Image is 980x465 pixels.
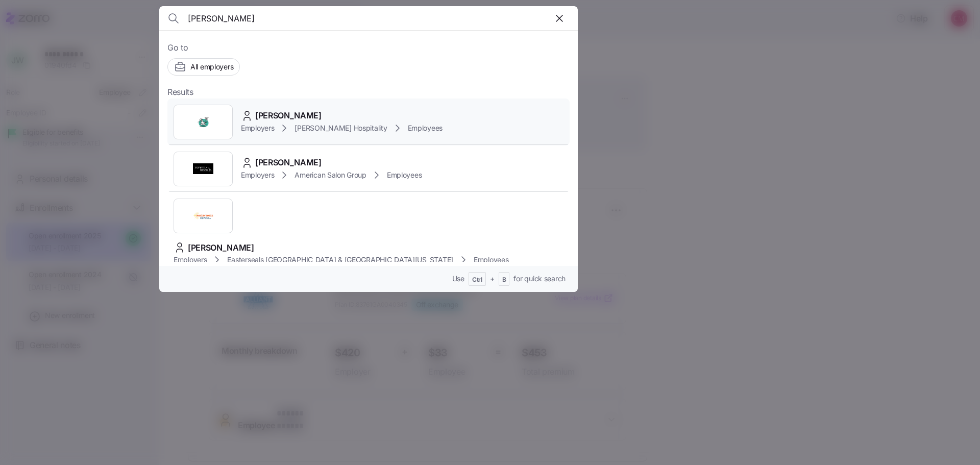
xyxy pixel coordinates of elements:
[255,109,322,122] span: [PERSON_NAME]
[452,274,464,284] span: Use
[227,255,453,265] span: Easterseals [GEOGRAPHIC_DATA] & [GEOGRAPHIC_DATA][US_STATE]
[295,170,366,180] span: American Salon Group
[387,170,422,180] span: Employees
[490,274,495,284] span: +
[167,41,570,54] span: Go to
[190,62,233,72] span: All employers
[255,156,322,169] span: [PERSON_NAME]
[241,170,274,180] span: Employers
[502,276,506,284] span: B
[241,123,274,133] span: Employers
[474,255,508,265] span: Employees
[408,123,443,133] span: Employees
[167,86,193,99] span: Results
[188,241,254,254] span: [PERSON_NAME]
[193,112,213,132] img: Employer logo
[513,274,566,284] span: for quick search
[174,255,207,265] span: Employers
[295,123,387,133] span: [PERSON_NAME] Hospitality
[167,58,240,76] button: All employers
[193,159,213,179] img: Employer logo
[472,276,482,284] span: Ctrl
[193,206,213,226] img: Employer logo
